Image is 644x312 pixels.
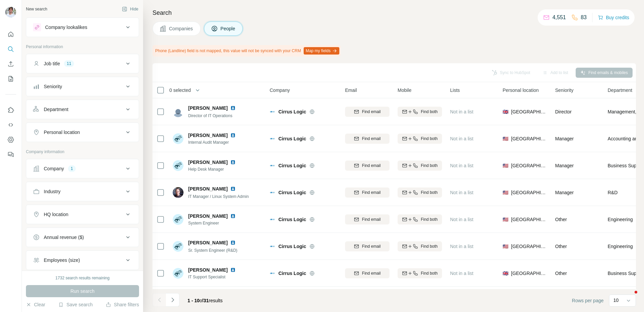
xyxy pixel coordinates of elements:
[608,216,633,223] span: Engineering
[598,13,629,22] button: Buy credits
[230,240,236,245] img: LinkedIn logo
[278,243,306,250] span: Cirrus Logic
[106,301,139,308] button: Share filters
[450,163,473,168] span: Not in a list
[362,270,380,276] span: Find email
[188,298,200,303] span: 1 - 10
[345,214,389,224] button: Find email
[173,241,183,252] img: Avatar
[572,297,604,304] span: Rows per page
[230,105,236,111] img: LinkedIn logo
[345,134,389,144] button: Find email
[188,274,238,280] span: IT Support Specialist
[511,135,547,142] span: [GEOGRAPHIC_DATA]
[345,107,389,117] button: Find email
[44,106,68,113] div: Department
[221,25,236,32] span: People
[270,136,275,141] img: Logo of Cirrus Logic
[278,108,306,115] span: Cirrus Logic
[421,216,438,222] span: Find both
[398,107,442,117] button: Find both
[555,271,567,276] span: Other
[345,161,389,171] button: Find email
[152,8,636,18] h4: Search
[173,214,183,225] img: Avatar
[173,133,183,144] img: Avatar
[503,216,508,223] span: 🇺🇸
[152,45,341,57] div: Phone (Landline) field is not mapped, this value will not be synced with your CRM
[362,136,380,142] span: Find email
[362,243,380,249] span: Find email
[5,73,16,85] button: My lists
[555,244,567,249] span: Other
[421,136,438,142] span: Find both
[230,213,236,219] img: LinkedIn logo
[44,165,64,172] div: Company
[230,133,236,138] img: LinkedIn logo
[188,239,228,246] span: [PERSON_NAME]
[44,129,80,136] div: Personal location
[173,160,183,171] img: Avatar
[278,135,306,142] span: Cirrus Logic
[613,297,619,304] p: 10
[555,163,574,168] span: Manager
[511,189,547,196] span: [GEOGRAPHIC_DATA]
[188,248,237,253] span: Sr. System Engineer (R&D)
[362,216,380,222] span: Find email
[166,293,179,307] button: Navigate to next page
[398,161,442,171] button: Find both
[450,109,473,114] span: Not in a list
[362,189,380,196] span: Find email
[64,61,74,67] div: 11
[503,87,539,94] span: Personal location
[26,44,139,50] p: Personal information
[608,87,632,94] span: Department
[26,161,139,177] button: Company1
[503,135,508,142] span: 🇺🇸
[56,275,110,281] div: 1732 search results remaining
[362,109,380,115] span: Find email
[44,188,61,195] div: Industry
[173,268,183,279] img: Avatar
[26,124,139,140] button: Personal location
[270,163,275,168] img: Logo of Cirrus Logic
[230,186,236,192] img: LinkedIn logo
[270,217,275,222] img: Logo of Cirrus Logic
[44,211,68,218] div: HQ location
[345,187,389,198] button: Find email
[503,270,508,277] span: 🇬🇧
[345,87,357,94] span: Email
[362,163,380,169] span: Find email
[270,109,275,114] img: Logo of Cirrus Logic
[270,271,275,276] img: Logo of Cirrus Logic
[511,243,547,250] span: [GEOGRAPHIC_DATA]
[450,244,473,249] span: Not in a list
[200,298,204,303] span: of
[552,13,566,22] p: 4,551
[44,234,84,241] div: Annual revenue ($)
[188,113,232,118] span: Director of IT Operations
[204,298,209,303] span: 31
[621,289,637,305] iframe: Intercom live chat
[398,134,442,144] button: Find both
[188,132,228,139] span: [PERSON_NAME]
[608,189,618,196] span: R&D
[278,189,306,196] span: Cirrus Logic
[26,206,139,222] button: HQ location
[511,216,547,223] span: [GEOGRAPHIC_DATA]
[173,106,183,117] img: Avatar
[450,190,473,195] span: Not in a list
[173,187,183,198] img: Avatar
[511,162,547,169] span: [GEOGRAPHIC_DATA]
[398,241,442,251] button: Find both
[345,268,389,278] button: Find email
[555,190,574,195] span: Manager
[45,24,87,31] div: Company lookalikes
[230,267,236,273] img: LinkedIn logo
[5,119,16,131] button: Use Surfe API
[5,148,16,161] button: Feedback
[555,217,567,222] span: Other
[58,301,93,308] button: Save search
[26,101,139,117] button: Department
[5,7,16,18] img: Avatar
